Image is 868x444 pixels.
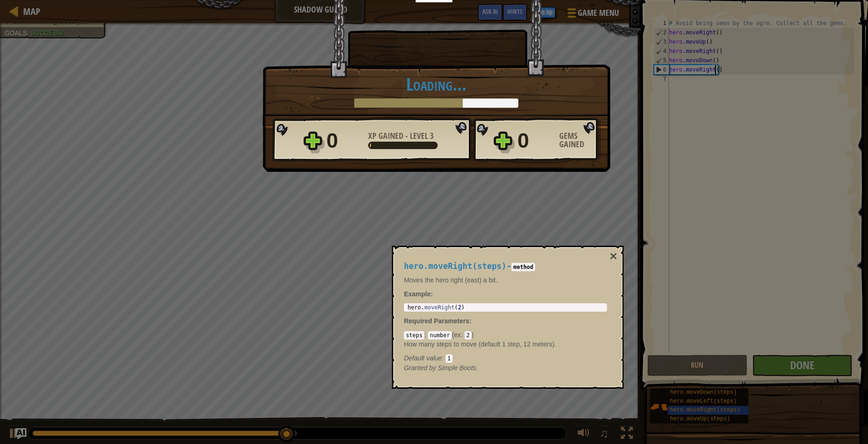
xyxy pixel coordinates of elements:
div: 0 [326,126,363,156]
code: method [511,263,535,271]
span: Example [404,290,431,298]
code: 2 [465,331,472,340]
span: : [469,317,472,325]
em: Simple Boots. [404,364,478,372]
span: Granted by [404,364,438,372]
div: 0 [517,126,554,156]
span: hero.moveRight(steps) [404,261,506,271]
span: Level [408,130,430,142]
div: - [368,132,434,140]
code: steps [404,331,424,340]
span: : [442,354,446,362]
code: 1 [446,354,453,363]
span: : [424,331,428,339]
h1: Loading... [272,74,600,94]
h4: - [404,262,607,271]
button: × [610,250,617,263]
span: XP Gained [368,130,405,142]
span: Required Parameters [404,317,469,325]
strong: : [404,290,433,298]
span: ex [454,331,461,339]
code: number [428,331,452,340]
p: Moves the hero right (east) a bit. [404,275,607,285]
span: 3 [430,130,434,142]
p: How many steps to move (default 1 step, 12 meters). [404,340,607,349]
span: Default value [404,354,442,362]
span: : [461,331,465,339]
div: ( ) [404,330,607,363]
div: Gems Gained [559,132,601,149]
